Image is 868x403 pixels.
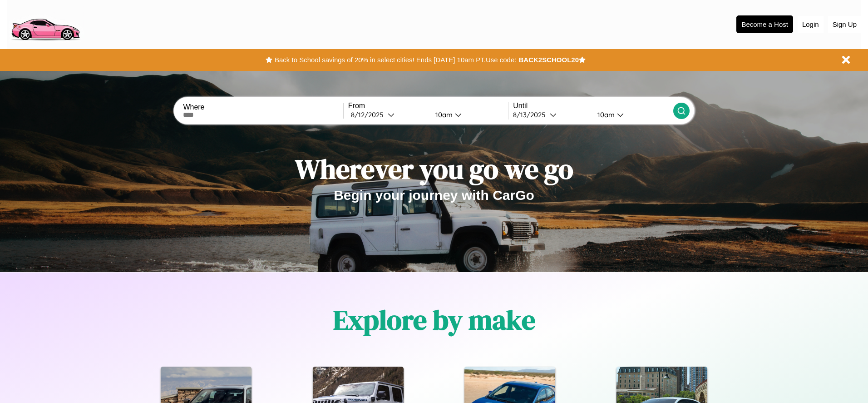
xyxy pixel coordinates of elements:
label: From [348,102,508,110]
b: BACK2SCHOOL20 [518,56,579,64]
div: 10am [593,110,617,119]
button: 8/12/2025 [348,110,428,119]
img: logo [7,5,84,43]
button: 10am [428,110,508,119]
div: 8 / 12 / 2025 [351,110,388,119]
button: Sign Up [828,16,861,33]
button: Login [798,16,824,33]
div: 10am [431,110,455,119]
button: Back to School savings of 20% in select cities! Ends [DATE] 10am PT.Use code: [272,54,518,66]
button: Become a Host [736,15,793,33]
label: Until [513,102,673,110]
button: 10am [590,110,673,119]
div: 8 / 13 / 2025 [513,110,550,119]
label: Where [183,103,343,111]
h1: Explore by make [333,301,535,338]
